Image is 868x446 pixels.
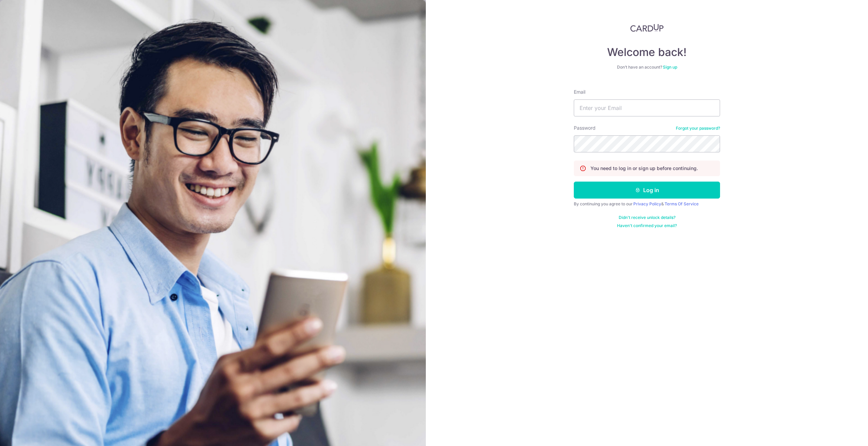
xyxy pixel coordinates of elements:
[665,201,699,206] a: Terms Of Service
[574,45,720,59] h4: Welcome back!
[574,125,596,131] label: Password
[574,99,720,116] input: Enter your Email
[574,64,720,70] div: Don’t have an account?
[630,24,664,32] img: CardUp Logo
[663,64,677,70] a: Sign up
[676,126,720,131] a: Forgot your password?
[617,223,677,228] a: Haven't confirmed your email?
[574,89,585,95] label: Email
[619,215,675,220] a: Didn't receive unlock details?
[574,182,720,199] button: Log in
[590,165,698,172] p: You need to log in or sign up before continuing.
[574,201,720,207] div: By continuing you agree to our &
[633,201,661,206] a: Privacy Policy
